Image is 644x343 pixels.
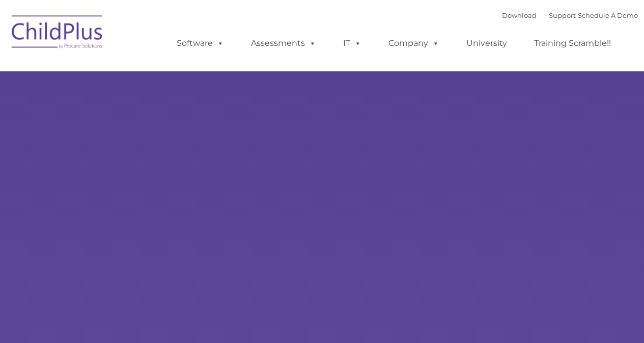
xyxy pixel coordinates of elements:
font: | [502,11,638,19]
img: ChildPlus by Procare Solutions [7,8,108,59]
a: Company [378,33,450,54]
a: Training Scramble!! [524,33,621,54]
a: University [456,33,517,54]
a: Support [549,11,576,19]
a: Software [166,33,234,54]
a: Schedule A Demo [578,11,638,19]
a: Assessments [241,33,326,54]
a: IT [333,33,372,54]
a: Download [502,11,537,19]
